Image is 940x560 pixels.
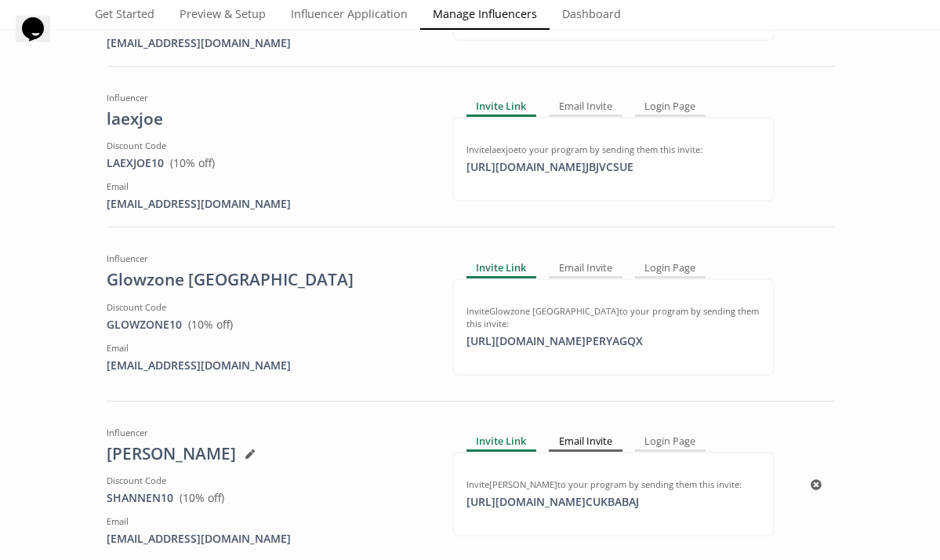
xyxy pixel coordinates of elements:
[107,475,429,487] div: Discount Code
[107,253,429,265] div: Influencer
[107,490,173,505] a: SHANNEN10
[107,180,429,193] div: Email
[635,98,706,117] div: Login Page
[457,494,648,510] div: [URL][DOMAIN_NAME] CUKBABAJ
[107,140,429,152] div: Discount Code
[466,144,760,156] div: Invite laexjoe to your program by sending them this invite:
[457,333,652,349] div: [URL][DOMAIN_NAME] PERYAGQX
[107,531,429,547] div: [EMAIL_ADDRESS][DOMAIN_NAME]
[549,98,622,117] div: Email Invite
[107,301,429,314] div: Discount Code
[107,342,429,355] div: Email
[457,159,643,175] div: [URL][DOMAIN_NAME] JBJVCSUE
[107,442,429,466] div: [PERSON_NAME]
[635,259,706,278] div: Login Page
[107,427,429,439] div: Influencer
[466,305,760,330] div: Invite Glowzone [GEOGRAPHIC_DATA] to your program by sending them this invite:
[188,317,233,332] span: ( 10 % off)
[466,259,537,278] div: Invite Link
[107,155,164,170] a: LAEXJOE10
[466,478,760,491] div: Invite [PERSON_NAME] to your program by sending them this invite:
[180,490,224,505] span: ( 10 % off)
[549,259,622,278] div: Email Invite
[107,317,182,332] a: GLOWZONE10
[107,107,429,131] div: laexjoe
[635,433,706,452] div: Login Page
[170,155,215,170] span: ( 10 % off)
[466,433,537,452] div: Invite Link
[549,433,622,452] div: Email Invite
[466,98,537,117] div: Invite Link
[107,196,429,212] div: [EMAIL_ADDRESS][DOMAIN_NAME]
[107,35,429,51] div: [EMAIL_ADDRESS][DOMAIN_NAME]
[107,92,429,104] div: Influencer
[107,515,429,528] div: Email
[107,358,429,373] div: [EMAIL_ADDRESS][DOMAIN_NAME]
[107,268,429,292] div: Glowzone [GEOGRAPHIC_DATA]
[16,16,66,63] iframe: chat widget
